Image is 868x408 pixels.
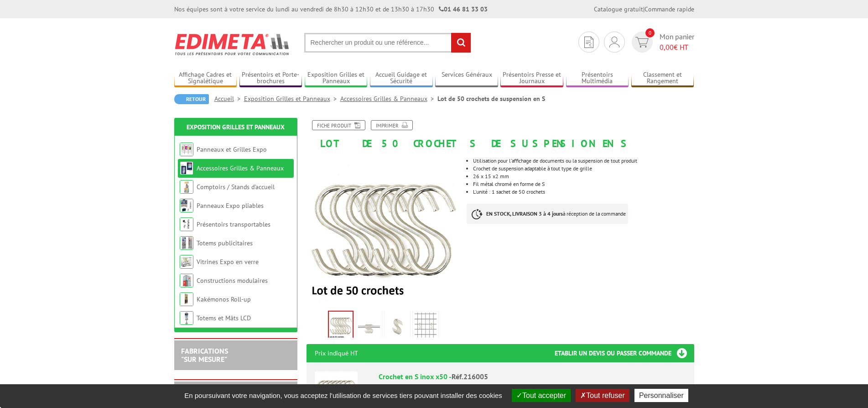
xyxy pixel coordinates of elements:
[634,389,688,402] button: Personnaliser (fenêtre modale)
[197,164,284,172] a: Accessoires Grilles & Panneaux
[174,5,488,14] div: Nos équipes sont à votre service du lundi au vendredi de 8h30 à 12h30 et de 13h30 à 17h30
[180,255,193,269] img: Vitrines Expo en verre
[197,258,259,266] a: Vitrines Expo en verre
[197,276,268,285] a: Constructions modulaires
[180,161,193,175] img: Accessoires Grilles & Panneaux
[180,392,507,399] span: En poursuivant votre navigation, vous acceptez l'utilisation de services tiers pouvant installer ...
[197,295,251,303] a: Kakémonos Roll-up
[645,28,655,37] span: 0
[174,27,291,61] img: Edimeta
[635,37,649,48] img: devis rapide
[467,204,628,224] p: à réception de la commande
[584,37,593,48] img: devis rapide
[244,95,340,103] a: Exposition Grilles et Panneaux
[631,71,694,86] a: Classement et Rangement
[629,32,694,53] a: devis rapide 0 Mon panier 0,00€ HT
[307,154,460,307] img: lot_de_50_crochets_accessoires_fixations_216005.jpg
[555,344,694,362] h3: Etablir un devis ou passer commande
[386,313,408,341] img: lot_50_crochets_suspension_s_216005_3.jpg
[473,166,694,171] li: Crochet de suspension adaptable à tout type de grille
[473,189,694,195] li: L'unité : 1 sachet de 50 crochets
[197,145,267,154] a: Panneaux et Grilles Expo
[174,71,237,86] a: Affichage Cadres et Signalétique
[660,42,694,53] span: € HT
[512,389,571,402] button: Tout accepter
[197,239,253,247] a: Totems publicitaires
[473,158,694,164] li: Utilisation pour l'affichage de documents ou la suspension de tout produit
[315,344,358,362] p: Prix indiqué HT
[197,201,264,210] a: Panneaux Expo pliables
[594,5,643,13] a: Catalogue gratuit
[180,199,193,212] img: Panneaux Expo pliables
[304,33,471,53] input: Rechercher un produit ou une référence...
[370,71,433,86] a: Accueil Guidage et Sécurité
[566,71,629,86] a: Présentoirs Multimédia
[415,313,437,341] img: lot_50_crochets_suspension_s_216005_4.jpg
[180,217,193,231] img: Présentoirs transportables
[473,174,694,179] li: 26 x 15 x2 mm
[371,120,413,130] a: Imprimer
[435,71,498,86] a: Services Généraux
[609,37,619,48] img: devis rapide
[594,5,694,14] div: |
[181,346,228,364] a: FABRICATIONS"Sur Mesure"
[576,389,629,402] button: Tout refuser
[500,71,563,86] a: Présentoirs Presse et Journaux
[486,210,563,217] strong: EN STOCK, LIVRAISON 3 à 4 jours
[174,94,209,104] a: Retour
[437,94,545,103] li: Lot de 50 crochets de suspension en S
[379,371,686,382] div: Crochet en S inox x50 -
[358,313,380,341] img: lot_50_crochets_suspension_s_216005_1.jpg
[187,123,285,131] a: Exposition Grilles et Panneaux
[180,236,193,250] img: Totems publicitaires
[329,312,353,340] img: lot_de_50_crochets_accessoires_fixations_216005.jpg
[180,274,193,287] img: Constructions modulaires
[660,32,694,53] span: Mon panier
[197,314,251,322] a: Totems et Mâts LCD
[645,5,694,13] a: Commande rapide
[439,5,488,13] strong: 01 46 81 33 03
[214,95,244,103] a: Accueil
[660,42,674,52] span: 0,00
[473,181,694,187] li: Fil métal chromé en forme de S
[451,33,471,53] input: rechercher
[197,183,275,191] a: Comptoirs / Stands d'accueil
[239,71,302,86] a: Présentoirs et Porte-brochures
[305,71,368,86] a: Exposition Grilles et Panneaux
[312,120,365,130] a: Fiche produit
[180,180,193,194] img: Comptoirs / Stands d'accueil
[340,95,437,103] a: Accessoires Grilles & Panneaux
[180,292,193,306] img: Kakémonos Roll-up
[452,372,488,381] span: Réf.216005
[197,220,270,228] a: Présentoirs transportables
[180,311,193,325] img: Totems et Mâts LCD
[180,143,193,156] img: Panneaux et Grilles Expo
